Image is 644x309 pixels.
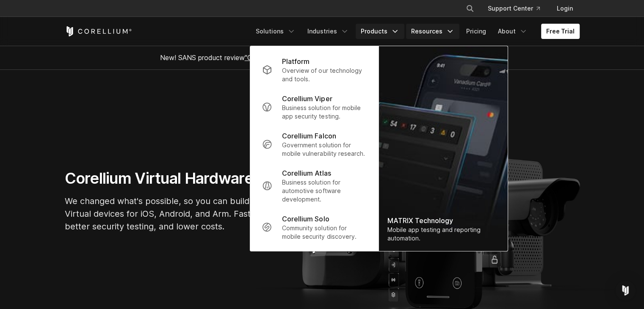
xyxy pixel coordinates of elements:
[282,141,366,158] p: Government solution for mobile vulnerability research.
[251,24,301,39] a: Solutions
[302,24,354,39] a: Industries
[493,24,533,39] a: About
[251,24,580,39] div: Navigation Menu
[255,88,373,126] a: Corellium Viper Business solution for mobile app security testing.
[65,195,319,233] p: We changed what's possible, so you can build what's next. Virtual devices for iOS, Android, and A...
[406,24,459,39] a: Resources
[379,46,507,251] a: MATRIX Technology Mobile app testing and reporting automation.
[550,1,580,16] a: Login
[255,163,373,209] a: Corellium Atlas Business solution for automotive software development.
[65,26,132,36] a: Corellium Home
[456,1,580,16] div: Navigation Menu
[282,94,332,104] p: Corellium Viper
[255,209,373,246] a: Corellium Solo Community solution for mobile security discovery.
[282,56,310,66] p: Platform
[255,51,373,88] a: Platform Overview of our technology and tools.
[282,66,366,83] p: Overview of our technology and tools.
[65,169,319,188] h1: Corellium Virtual Hardware
[282,214,329,224] p: Corellium Solo
[282,104,366,121] p: Business solution for mobile app security testing.
[461,24,491,39] a: Pricing
[255,126,373,163] a: Corellium Falcon Government solution for mobile vulnerability research.
[160,53,484,62] span: New! SANS product review now available.
[387,226,499,243] div: Mobile app testing and reporting automation.
[462,1,478,16] button: Search
[481,1,547,16] a: Support Center
[379,46,507,251] img: Matrix_WebNav_1x
[541,24,580,39] a: Free Trial
[282,168,331,178] p: Corellium Atlas
[282,131,336,141] p: Corellium Falcon
[615,280,636,301] div: Open Intercom Messenger
[282,178,366,204] p: Business solution for automotive software development.
[282,224,366,241] p: Community solution for mobile security discovery.
[387,215,499,226] div: MATRIX Technology
[245,53,440,62] a: "Collaborative Mobile App Security Development and Analysis"
[356,24,404,39] a: Products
